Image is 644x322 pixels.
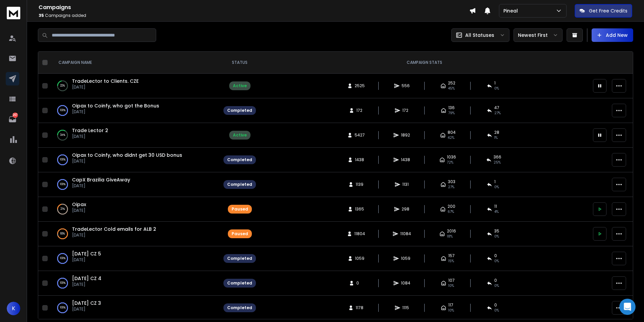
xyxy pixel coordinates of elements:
[494,228,499,234] span: 35
[39,13,44,18] span: 35
[227,280,252,286] div: Completed
[39,3,469,11] h1: Campaigns
[354,231,365,237] span: 11804
[494,283,499,289] span: 0 %
[72,102,159,109] a: Oipax to Coinfy, who got the Bonus
[575,4,632,18] button: Get Free Credits
[50,197,219,222] td: 21%Oipax[DATE]
[72,226,156,232] a: TradeLector Cold emails for ALB 2
[448,258,454,264] span: 15 %
[227,182,252,187] div: Completed
[72,300,101,306] a: [DATE] CZ 3
[448,253,455,258] span: 157
[60,230,65,237] p: 93 %
[60,181,66,188] p: 100 %
[402,305,409,311] span: 1115
[50,148,219,172] td: 100%Oipax to Coinfy, who didnt get 30 USD bonus[DATE]
[494,105,499,110] span: 47
[72,152,182,158] a: Oipax to Coinfy, who didnt get 30 USD bonus
[227,256,252,261] div: Completed
[447,234,453,239] span: 18 %
[50,271,219,296] td: 100%[DATE] CZ 4[DATE]
[72,282,101,287] p: [DATE]
[494,135,498,141] span: 1 %
[60,156,66,163] p: 100 %
[494,204,497,209] span: 11
[72,158,182,164] p: [DATE]
[448,283,454,289] span: 10 %
[72,208,86,213] p: [DATE]
[232,231,248,237] div: Paused
[448,105,455,110] span: 136
[72,257,101,263] p: [DATE]
[72,127,108,134] a: Trade Lector 2
[233,132,247,138] div: Active
[72,250,101,257] a: [DATE] CZ 5
[50,222,219,246] td: 93%TradeLector Cold emails for ALB 2[DATE]
[448,135,454,141] span: 42 %
[72,306,101,312] p: [DATE]
[72,78,139,84] span: TradeLector to Clients. CZE
[6,113,19,126] a: 267
[448,308,454,313] span: 10 %
[494,209,499,215] span: 4 %
[13,113,18,118] p: 267
[60,280,66,287] p: 100 %
[50,172,219,197] td: 100%CapX Brazilia GiveAway[DATE]
[592,28,633,42] button: Add New
[7,302,20,315] button: K
[447,160,453,165] span: 72 %
[448,80,455,86] span: 252
[448,86,455,91] span: 45 %
[514,28,563,42] button: Newest First
[448,278,455,283] span: 107
[448,110,455,116] span: 79 %
[402,206,409,212] span: 298
[50,296,219,320] td: 100%[DATE] CZ 3[DATE]
[60,132,65,139] p: 34 %
[355,157,364,163] span: 1438
[356,182,363,187] span: 1139
[72,134,108,139] p: [DATE]
[401,280,410,286] span: 1084
[402,182,409,187] span: 1131
[72,176,130,183] span: CapX Brazilia GiveAway
[494,258,499,264] span: 0 %
[233,83,247,89] div: Active
[355,132,365,138] span: 5427
[7,7,20,19] img: logo
[50,246,219,271] td: 100%[DATE] CZ 5[DATE]
[494,130,499,135] span: 28
[50,98,219,123] td: 100%Oipax to Coinfy, who got the Bonus[DATE]
[356,108,363,113] span: 172
[447,154,456,160] span: 1036
[494,184,499,190] span: 0 %
[50,74,219,98] td: 22%TradeLector to Clients. CZE[DATE]
[61,206,65,213] p: 21 %
[448,204,455,209] span: 200
[400,231,411,237] span: 11084
[448,130,456,135] span: 804
[494,110,501,116] span: 27 %
[72,201,86,208] span: Oipax
[60,304,66,311] p: 100 %
[401,132,410,138] span: 1892
[448,209,454,215] span: 67 %
[72,275,101,282] a: [DATE] CZ 4
[494,80,496,86] span: 1
[355,83,365,89] span: 2525
[227,157,252,163] div: Completed
[465,32,494,39] p: All Statuses
[619,299,636,315] div: Open Intercom Messenger
[494,234,499,239] span: 0 %
[50,52,219,74] th: CAMPAIGN NAME
[60,255,66,262] p: 100 %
